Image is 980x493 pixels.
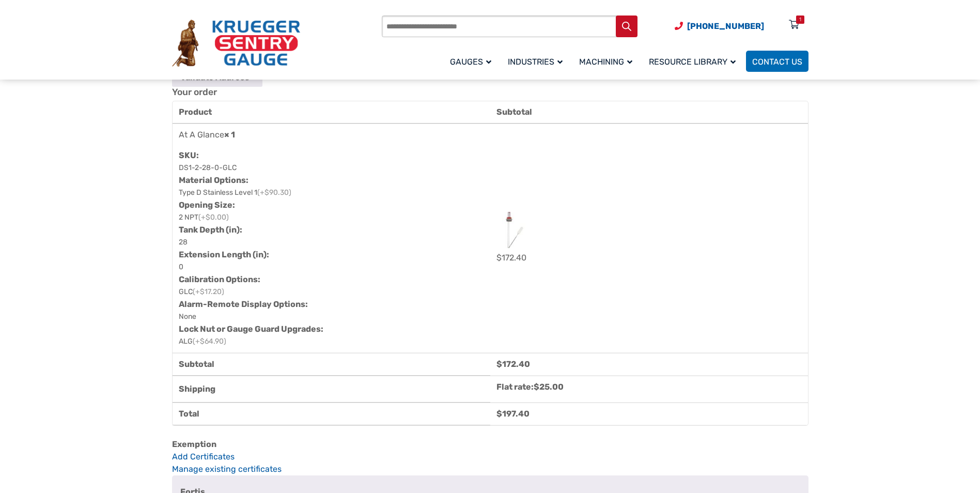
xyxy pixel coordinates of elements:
[179,224,482,236] dt: Tank Depth (in):
[172,87,808,98] h3: Your order
[746,51,808,72] a: Contact Us
[173,124,490,353] td: At A Glance
[490,101,808,124] th: Subtotal
[496,212,533,248] img: At A Glance
[179,323,482,335] dt: Lock Nut or Gauge Guard Upgrades:
[508,57,563,67] span: Industries
[179,162,237,174] p: DS1-2-28-0-GLC
[173,353,490,376] th: Subtotal
[193,337,226,346] span: (+$64.90)
[496,253,502,263] span: $
[502,49,573,73] a: Industries
[496,359,502,369] span: $
[643,49,746,73] a: Resource Library
[496,409,502,419] span: $
[179,149,482,162] dt: SKU:
[173,101,490,124] th: Product
[198,213,229,222] span: (+$0.00)
[179,174,482,187] dt: Material Options:
[496,253,526,263] bdi: 172.40
[172,451,808,463] a: Add Certificates
[179,311,196,323] p: None
[675,20,764,33] a: Phone Number (920) 434-8860
[172,439,216,449] b: Exemption
[444,49,502,73] a: Gauges
[179,298,482,311] dt: Alarm-Remote Display Options:
[179,273,482,286] dt: Calibration Options:
[179,187,291,199] p: Type D Stainless Level 1
[179,236,188,249] p: 28
[172,464,282,474] a: Manage existing certificates
[179,286,224,298] p: GLC
[579,57,632,67] span: Machining
[496,382,564,392] label: Flat rate:
[257,188,291,197] span: (+$90.30)
[179,261,183,273] p: 0
[172,20,300,67] img: Krueger Sentry Gauge
[496,409,530,419] bdi: 197.40
[179,249,482,261] dt: Extension Length (in):
[573,49,643,73] a: Machining
[179,199,482,211] dt: Opening Size:
[179,211,229,224] p: 2 NPT
[687,21,764,31] span: [PHONE_NUMBER]
[534,382,564,392] bdi: 25.00
[173,376,490,403] th: Shipping
[534,382,539,392] span: $
[752,57,802,67] span: Contact Us
[179,335,226,348] p: ALG
[649,57,736,67] span: Resource Library
[496,359,530,369] bdi: 172.40
[193,287,224,296] span: (+$17.20)
[799,16,801,24] div: 1
[173,403,490,425] th: Total
[224,130,235,140] strong: × 1
[450,57,491,67] span: Gauges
